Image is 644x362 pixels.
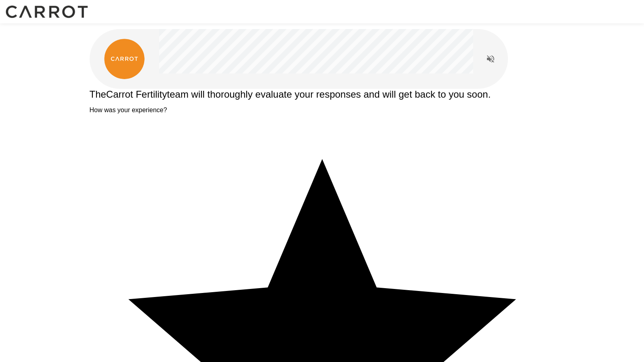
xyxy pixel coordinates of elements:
[104,39,145,79] img: carrot_logo.png
[167,89,491,100] span: team will thoroughly evaluate your responses and will get back to you soon.
[90,107,555,114] p: How was your experience?
[482,51,499,67] button: Read questions aloud
[90,89,106,100] span: The
[106,89,167,100] span: Carrot Fertility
